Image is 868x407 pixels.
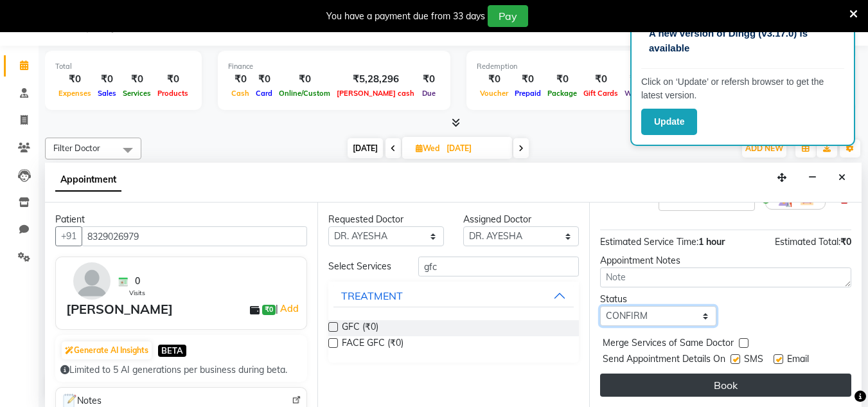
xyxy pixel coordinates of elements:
[742,140,786,158] button: ADD NEW
[698,236,725,248] span: 1 hour
[252,89,276,98] span: Card
[511,89,544,98] span: Prepaid
[544,89,580,98] span: Package
[60,363,302,377] div: Limited to 5 AI generations per business during beta.
[477,89,511,98] span: Voucher
[328,213,444,226] div: Requested Doctor
[135,275,140,288] span: 0
[276,89,333,98] span: Online/Custom
[333,72,418,87] div: ₹5,28,296
[276,301,301,316] span: |
[412,143,443,153] span: Wed
[55,61,191,72] div: Total
[603,352,725,368] span: Send Appointment Details On
[55,213,307,226] div: Patient
[278,301,301,316] a: Add
[228,89,252,98] span: Cash
[82,226,307,246] input: Search by Name/Mobile/Email/Code
[55,226,82,246] button: +91
[744,352,763,368] span: SMS
[418,72,440,87] div: ₹0
[319,260,409,273] div: Select Services
[418,257,579,276] input: Search by service name
[621,72,650,87] div: ₹0
[544,72,580,87] div: ₹0
[94,72,120,87] div: ₹0
[477,61,650,72] div: Redemption
[342,336,403,352] span: FACE GFC (₹0)
[73,262,111,300] img: avatar
[348,138,383,158] span: [DATE]
[641,75,844,102] p: Click on ‘Update’ or refersh browser to get the latest version.
[600,254,851,267] div: Appointment Notes
[419,89,439,98] span: Due
[603,336,734,352] span: Merge Services of Same Doctor
[511,72,544,87] div: ₹0
[62,341,152,359] button: Generate AI Insights
[488,5,528,27] button: Pay
[580,89,621,98] span: Gift Cards
[228,72,252,87] div: ₹0
[228,61,440,72] div: Finance
[55,168,121,192] span: Appointment
[252,72,276,87] div: ₹0
[745,143,783,153] span: ADD NEW
[120,89,154,98] span: Services
[326,10,485,23] div: You have a payment due from 33 days
[154,72,191,87] div: ₹0
[341,288,403,303] div: TREATMENT
[641,109,697,135] button: Update
[463,213,579,226] div: Assigned Doctor
[833,168,851,188] button: Close
[53,143,100,153] span: Filter Doctor
[621,89,650,98] span: Wallet
[333,89,418,98] span: [PERSON_NAME] cash
[129,288,145,298] span: Visits
[600,236,698,248] span: Estimated Service Time:
[787,352,809,368] span: Email
[477,72,511,87] div: ₹0
[120,72,154,87] div: ₹0
[66,300,173,319] div: [PERSON_NAME]
[342,320,378,336] span: GFC (₹0)
[649,26,837,55] p: A new version of Dingg (v3.17.0) is available
[600,293,716,306] div: Status
[158,345,186,357] span: BETA
[840,236,851,248] span: ₹0
[55,72,94,87] div: ₹0
[94,89,120,98] span: Sales
[443,139,507,158] input: 2025-09-03
[775,236,840,248] span: Estimated Total:
[276,72,333,87] div: ₹0
[600,374,851,397] button: Book
[333,284,574,307] button: TREATMENT
[262,305,276,315] span: ₹0
[154,89,191,98] span: Products
[55,89,94,98] span: Expenses
[580,72,621,87] div: ₹0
